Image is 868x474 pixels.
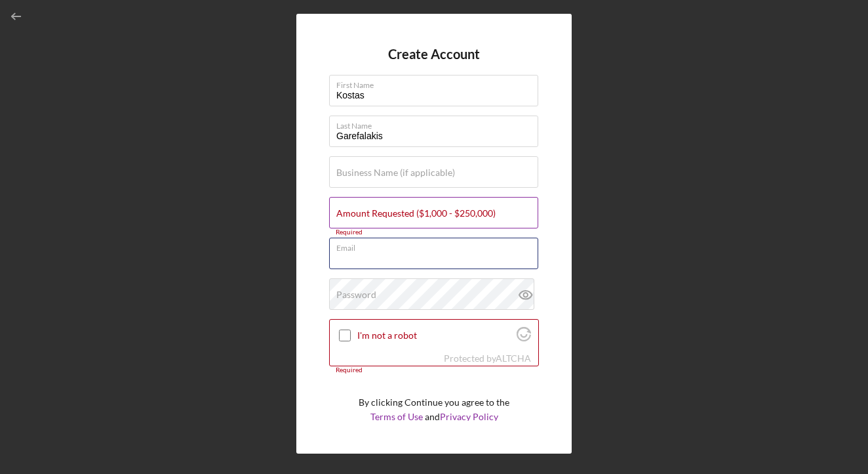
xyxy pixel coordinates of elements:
[440,411,498,422] a: Privacy Policy
[444,353,531,364] div: Protected by
[357,330,513,341] label: I'm not a robot
[336,208,496,219] label: Amount Requested ($1,000 - $250,000)
[336,116,538,131] label: Last Name
[336,167,455,178] label: Business Name (if applicable)
[388,47,480,62] h4: Create Account
[496,353,531,364] a: Visit Altcha.org
[329,228,539,236] div: Required
[517,332,531,343] a: Visit Altcha.org
[336,290,376,300] label: Password
[329,366,539,374] div: Required
[359,395,509,425] p: By clicking Continue you agree to the and
[336,75,538,90] label: First Name
[336,238,538,253] label: Email
[370,411,423,422] a: Terms of Use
